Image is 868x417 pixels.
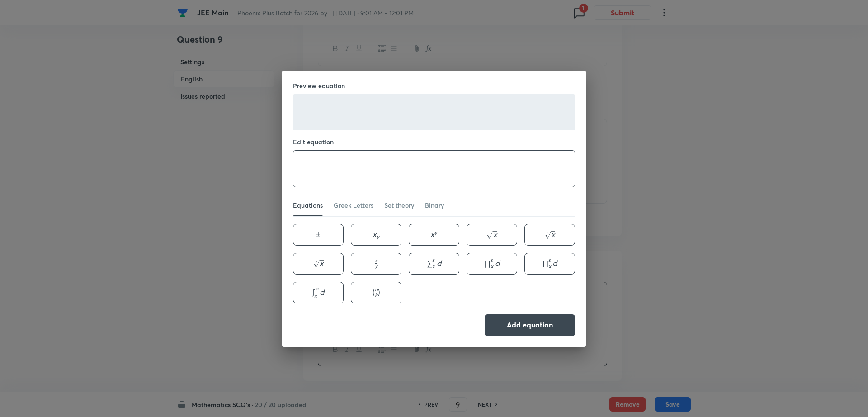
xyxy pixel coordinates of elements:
[551,229,555,239] span: x
[312,287,315,297] span: ∫
[314,292,317,299] span: x
[316,285,318,292] span: s
[293,201,323,210] div: Equations
[497,231,498,237] span: ​
[495,258,500,268] span: d
[378,287,380,297] span: )
[334,194,373,216] a: Greek Letters
[293,81,575,90] h6: Preview equation
[320,287,324,297] span: d
[542,258,548,268] span: ∐
[293,194,323,216] a: Equations
[548,263,551,270] span: x
[377,260,378,265] span: ​
[548,256,551,263] span: s
[552,260,552,266] span: ​
[494,260,495,266] span: ​
[373,287,375,297] span: (
[484,258,491,268] span: ∏
[555,231,556,237] span: ​
[316,229,321,239] span: ±
[375,286,378,293] span: n
[377,233,379,240] span: y
[437,258,441,268] span: d
[434,229,437,236] span: y
[552,258,557,268] span: d
[427,258,432,268] span: ∑
[425,194,444,216] a: Binary
[435,260,436,266] span: ​
[373,229,377,239] span: x
[493,229,497,239] span: x
[375,257,377,264] span: x
[324,260,325,266] span: ​
[320,258,324,268] span: x
[384,194,414,216] a: Set theory
[293,137,575,147] h6: Edit equation
[485,314,575,336] button: Add equation
[430,229,434,239] span: x
[384,201,414,210] div: Set theory
[380,236,381,237] span: ​
[318,288,319,295] span: ​
[432,256,434,263] span: s
[425,201,444,210] div: Binary
[334,201,373,210] div: Greek Letters
[491,256,493,263] span: s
